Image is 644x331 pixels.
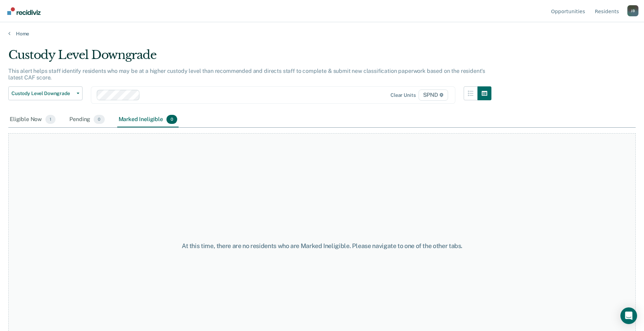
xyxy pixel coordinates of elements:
div: At this time, there are no residents who are Marked Ineligible. Please navigate to one of the oth... [165,242,479,250]
div: Marked Ineligible0 [117,112,179,127]
span: 1 [45,115,55,124]
span: Custody Level Downgrade [11,91,74,96]
div: Open Intercom Messenger [620,307,637,324]
span: 0 [94,115,104,124]
div: J B [627,5,638,16]
button: Custody Level Downgrade [8,86,83,100]
p: This alert helps staff identify residents who may be at a higher custody level than recommended a... [8,68,485,81]
div: Eligible Now1 [8,112,57,127]
img: Recidiviz [7,7,41,15]
div: Pending0 [68,112,106,127]
button: Profile dropdown button [627,5,638,16]
div: Custody Level Downgrade [8,48,491,68]
span: SPND [419,90,448,101]
span: 0 [166,115,177,124]
div: Clear units [390,92,416,98]
a: Home [8,31,636,37]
